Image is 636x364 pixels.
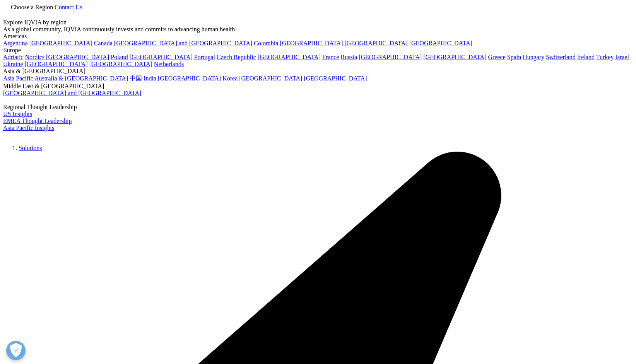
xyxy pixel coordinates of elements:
[55,4,82,10] a: Contact Us
[280,40,343,46] a: [GEOGRAPHIC_DATA]
[3,19,633,26] div: Explore IQVIA by region
[523,54,544,60] a: Hungary
[3,47,633,54] div: Europe
[254,40,278,46] a: Colombia
[3,26,633,33] div: As a global community, IQVIA continuously invests and commits to advancing human health.
[615,54,629,60] a: Israel
[577,54,595,60] a: Ireland
[596,54,614,60] a: Turkey
[34,75,128,82] a: Australia & [GEOGRAPHIC_DATA]
[130,75,142,82] a: 中国
[19,145,42,151] a: Solutions
[111,54,128,60] a: Poland
[194,54,215,60] a: Portugal
[6,341,26,360] button: 打开偏好
[11,4,53,10] span: Choose a Region
[409,40,472,46] a: [GEOGRAPHIC_DATA]
[3,75,33,82] a: Asia Pacific
[507,54,521,60] a: Spain
[130,54,193,60] a: [GEOGRAPHIC_DATA]
[89,61,152,67] a: [GEOGRAPHIC_DATA]
[258,54,321,60] a: [GEOGRAPHIC_DATA]
[239,75,302,82] a: [GEOGRAPHIC_DATA]
[3,125,54,131] a: Asia Pacific Insights
[3,118,72,124] a: EMEA Thought Leadership
[144,75,156,82] a: India
[304,75,367,82] a: [GEOGRAPHIC_DATA]
[3,61,23,67] a: Ukraine
[3,40,28,46] a: Argentina
[114,40,252,46] a: [GEOGRAPHIC_DATA] and [GEOGRAPHIC_DATA]
[423,54,486,60] a: [GEOGRAPHIC_DATA]
[154,61,184,67] a: Netherlands
[217,54,256,60] a: Czech Republic
[3,90,141,96] a: [GEOGRAPHIC_DATA] and [GEOGRAPHIC_DATA]
[222,75,238,82] a: Korea
[25,61,88,67] a: [GEOGRAPHIC_DATA]
[3,54,23,60] a: Adriatic
[488,54,505,60] a: Greece
[3,111,32,117] a: US Insights
[3,68,633,75] div: Asia & [GEOGRAPHIC_DATA]
[3,83,633,90] div: Middle East & [GEOGRAPHIC_DATA]
[359,54,422,60] a: [GEOGRAPHIC_DATA]
[46,54,109,60] a: [GEOGRAPHIC_DATA]
[158,75,221,82] a: [GEOGRAPHIC_DATA]
[341,54,357,60] a: Russia
[25,54,44,60] a: Nordics
[345,40,408,46] a: [GEOGRAPHIC_DATA]
[94,40,113,46] a: Canada
[29,40,92,46] a: [GEOGRAPHIC_DATA]
[546,54,575,60] a: Switzerland
[322,54,339,60] a: France
[3,33,633,40] div: Americas
[3,104,633,111] div: Regional Thought Leadership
